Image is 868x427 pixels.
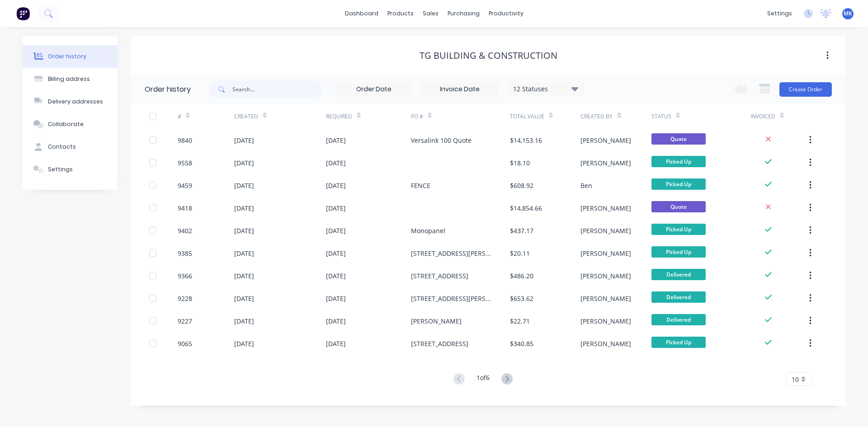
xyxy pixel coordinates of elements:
div: 9840 [178,136,192,145]
div: productivity [484,7,528,20]
div: 9402 [178,226,192,235]
div: Created By [580,113,613,121]
div: Invoiced [750,104,807,129]
span: 10 [792,375,799,384]
div: $486.20 [510,271,533,281]
input: Invoice Date [422,83,498,96]
div: Order history [48,52,86,61]
div: Invoiced [750,113,775,121]
div: $14,153.16 [510,136,542,145]
div: $608.92 [510,181,533,190]
div: [DATE] [326,339,346,348]
div: 9227 [178,316,192,326]
div: [STREET_ADDRESS] [411,339,468,348]
button: Billing address [23,68,118,90]
span: Quote [651,133,706,145]
span: Picked Up [651,224,706,235]
button: Settings [23,158,118,181]
div: Required [326,113,352,121]
span: MK [844,9,852,18]
div: TG Building & Construction [420,50,557,61]
div: purchasing [443,7,484,20]
div: 9418 [178,203,192,213]
div: $14,854.66 [510,203,542,213]
div: Total Value [510,113,544,121]
div: 9366 [178,271,192,281]
div: [STREET_ADDRESS][PERSON_NAME] [411,294,492,303]
div: $340.85 [510,339,533,348]
div: [PERSON_NAME] [411,316,462,326]
div: products [383,7,418,20]
div: [DATE] [326,181,346,190]
div: Settings [48,165,73,174]
div: Delivery addresses [48,98,103,106]
div: [DATE] [234,294,254,303]
input: Order Date [336,83,412,96]
span: Delivered [651,314,706,325]
div: # [178,104,234,129]
div: [DATE] [234,226,254,235]
div: [DATE] [234,181,254,190]
div: [DATE] [326,203,346,213]
div: 9385 [178,249,192,258]
div: [STREET_ADDRESS][PERSON_NAME] [411,249,492,258]
div: [PERSON_NAME] [580,339,631,348]
button: Contacts [23,136,118,158]
div: [PERSON_NAME] [580,294,631,303]
div: Created [234,113,258,121]
div: 1 of 6 [476,373,490,386]
div: $653.62 [510,294,533,303]
div: 9065 [178,339,192,348]
div: # [178,113,181,121]
span: Delivered [651,269,706,280]
div: 9558 [178,158,192,168]
span: Picked Up [651,246,706,258]
button: Order history [23,45,118,68]
div: $437.17 [510,226,533,235]
div: Contacts [48,143,76,151]
div: Billing address [48,75,90,83]
div: Created [234,104,326,129]
div: Ben [580,181,592,190]
div: [PERSON_NAME] [580,316,631,326]
div: Required [326,104,411,129]
span: Delivered [651,291,706,303]
div: 9228 [178,294,192,303]
div: [STREET_ADDRESS] [411,271,468,281]
div: Monopanel [411,226,445,235]
div: [DATE] [234,316,254,326]
button: Create Order [779,82,832,97]
div: 12 Statuses [508,84,584,94]
button: Collaborate [23,113,118,136]
div: [DATE] [234,203,254,213]
div: [DATE] [326,249,346,258]
div: PO # [411,104,510,129]
img: Factory [16,7,30,20]
div: [DATE] [326,136,346,145]
div: $20.11 [510,249,530,258]
div: [PERSON_NAME] [580,271,631,281]
a: dashboard [340,7,383,20]
div: Collaborate [48,120,84,128]
div: Status [651,104,750,129]
div: [DATE] [326,226,346,235]
div: [DATE] [234,271,254,281]
div: [PERSON_NAME] [580,158,631,168]
div: settings [763,7,797,20]
span: Picked Up [651,156,706,167]
div: $18.10 [510,158,530,168]
span: Picked Up [651,178,706,190]
div: Created By [580,104,651,129]
div: $22.71 [510,316,530,326]
span: Quote [651,201,706,212]
div: Status [651,113,671,121]
div: Total Value [510,104,580,129]
span: Picked Up [651,337,706,348]
div: [DATE] [326,316,346,326]
div: Versalink 100 Quote [411,136,472,145]
div: [DATE] [326,158,346,168]
div: [PERSON_NAME] [580,136,631,145]
div: [DATE] [234,158,254,168]
div: [PERSON_NAME] [580,203,631,213]
div: 9459 [178,181,192,190]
